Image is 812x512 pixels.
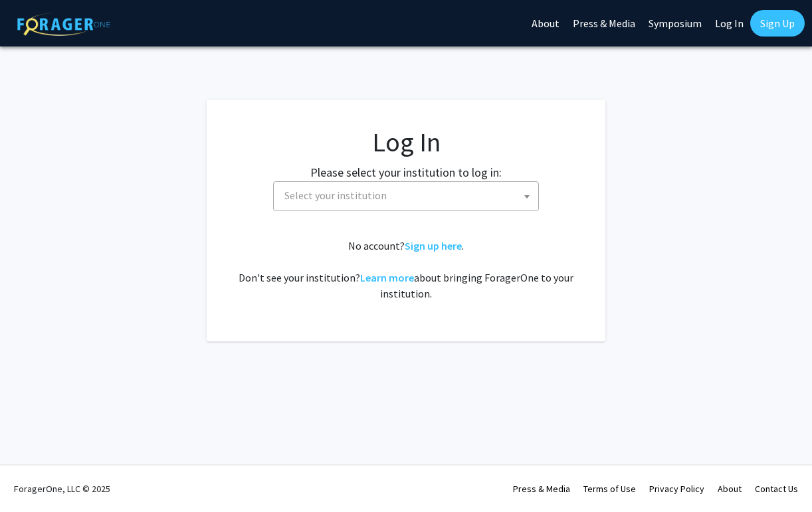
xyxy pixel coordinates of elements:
span: Select your institution [279,182,538,209]
a: Sign up here [405,239,462,252]
a: Sign Up [750,10,805,37]
a: Learn more about bringing ForagerOne to your institution [360,271,414,284]
span: Select your institution [273,181,539,211]
label: Please select your institution to log in: [310,163,502,181]
a: Contact Us [755,483,798,495]
h1: Log In [233,126,579,158]
a: Press & Media [513,483,570,495]
div: No account? . Don't see your institution? about bringing ForagerOne to your institution. [233,238,579,301]
span: Select your institution [284,189,387,202]
a: Privacy Policy [649,483,704,495]
img: ForagerOne Logo [17,13,110,36]
a: Terms of Use [583,483,636,495]
a: About [718,483,742,495]
div: ForagerOne, LLC © 2025 [14,466,110,512]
